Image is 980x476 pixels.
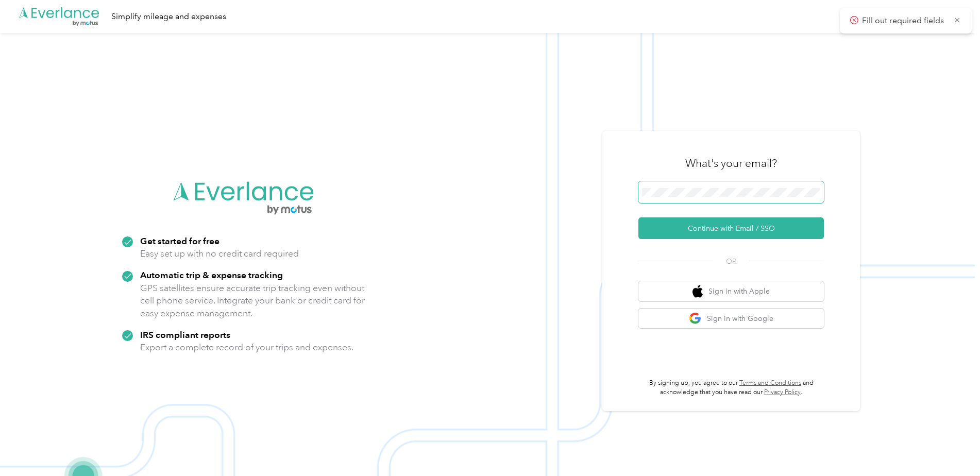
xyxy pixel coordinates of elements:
[862,14,947,27] p: Fill out required fields
[140,247,299,260] p: Easy set up with no credit card required
[689,312,702,325] img: google logo
[764,388,801,396] a: Privacy Policy
[713,256,749,267] span: OR
[922,418,980,476] iframe: Everlance-gr Chat Button Frame
[140,329,230,340] strong: IRS compliant reports
[692,285,703,298] img: apple logo
[140,235,219,246] strong: Get started for free
[638,217,824,239] button: Continue with Email / SSO
[638,281,824,301] button: apple logoSign in with Apple
[685,156,777,171] h3: What's your email?
[638,379,824,397] p: By signing up, you agree to our and acknowledge that you have read our .
[111,10,226,23] div: Simplify mileage and expenses
[140,269,283,280] strong: Automatic trip & expense tracking
[739,379,801,387] a: Terms and Conditions
[140,341,353,354] p: Export a complete record of your trips and expenses.
[638,309,824,329] button: google logoSign in with Google
[140,282,365,320] p: GPS satellites ensure accurate trip tracking even without cell phone service. Integrate your bank...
